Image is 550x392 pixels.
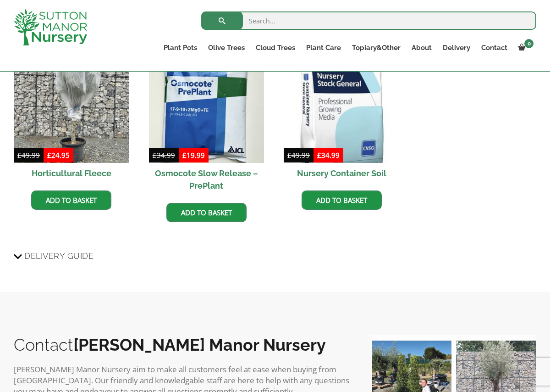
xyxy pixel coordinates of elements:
span: Delivery Guide [24,247,93,264]
span: 0 [524,39,533,48]
a: Olive Trees [203,41,250,54]
a: Topiary&Other [346,41,406,54]
bdi: 24.95 [47,151,70,160]
a: Sale! Horticultural Fleece [14,47,129,183]
bdi: 49.99 [287,151,310,160]
img: logo [14,9,87,45]
h2: Horticultural Fleece [14,163,129,184]
a: Delivery [437,41,476,54]
span: £ [153,151,157,160]
span: £ [47,151,51,160]
a: Sale! Nursery Container Soil [284,47,399,183]
a: Plant Care [301,41,346,54]
bdi: 34.99 [153,151,175,160]
a: Contact [476,41,513,54]
img: Osmocote Slow Release - PrePlant [149,47,264,162]
img: Horticultural Fleece [14,47,129,162]
bdi: 34.99 [317,151,340,160]
bdi: 19.99 [182,151,205,160]
h2: Osmocote Slow Release – PrePlant [149,163,264,196]
b: [PERSON_NAME] Manor Nursery [73,335,326,354]
a: Add to basket: “Nursery Container Soil” [302,190,382,210]
a: Add to basket: “Horticultural Fleece” [31,190,111,210]
h2: Nursery Container Soil [284,163,399,184]
a: 0 [513,41,536,54]
a: About [406,41,437,54]
a: Sale! Osmocote Slow Release – PrePlant [149,47,264,196]
span: £ [17,151,22,160]
span: £ [317,151,321,160]
a: Cloud Trees [250,41,301,54]
h2: Contact [14,335,353,354]
a: Add to basket: “Osmocote Slow Release - PrePlant” [166,203,247,222]
a: Plant Pots [158,41,203,54]
bdi: 49.99 [17,151,40,160]
span: £ [182,151,187,160]
img: Nursery Container Soil [284,47,399,162]
span: £ [287,151,291,160]
input: Search... [201,11,536,30]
